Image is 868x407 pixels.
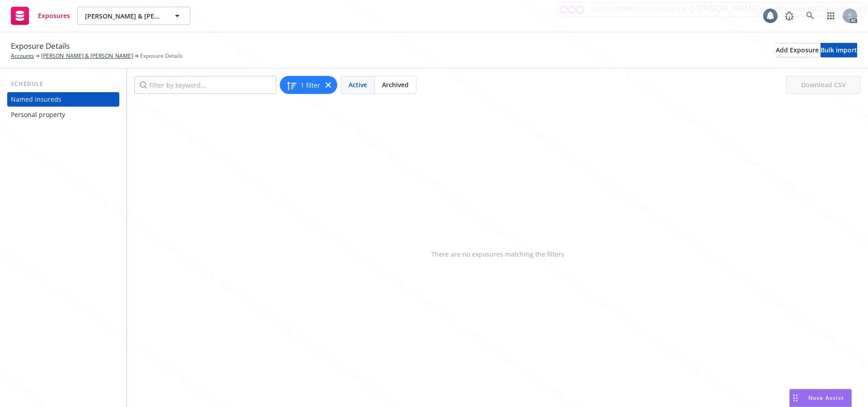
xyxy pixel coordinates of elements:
[7,108,119,122] a: Personal property
[11,92,61,107] div: Named insureds
[7,80,119,89] div: Schedule
[134,76,276,94] input: Filter by keyword...
[790,389,801,407] div: Drag to move
[7,3,74,28] a: Exposures
[85,11,163,21] span: [PERSON_NAME] & [PERSON_NAME]
[382,80,409,89] span: Archived
[431,249,564,259] span: There are no exposures matching the filters
[41,52,133,60] a: [PERSON_NAME] & [PERSON_NAME]
[789,389,852,407] button: Nova Assist
[801,7,819,25] a: Search
[776,43,819,57] div: Add Exposure
[301,80,320,90] span: 1 filter
[7,92,119,107] a: Named insureds
[11,108,65,122] div: Personal property
[11,40,70,52] span: Exposure Details
[821,43,857,57] div: Bulk import
[140,52,183,60] span: Exposure Details
[11,52,34,60] a: Accounts
[38,12,70,19] span: Exposures
[349,80,367,89] span: Active
[77,7,190,25] button: [PERSON_NAME] & [PERSON_NAME]
[808,394,844,402] span: Nova Assist
[780,7,798,25] a: Report a Bug
[821,43,857,57] button: Bulk import
[776,43,819,57] button: Add Exposure
[822,7,840,25] a: Switch app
